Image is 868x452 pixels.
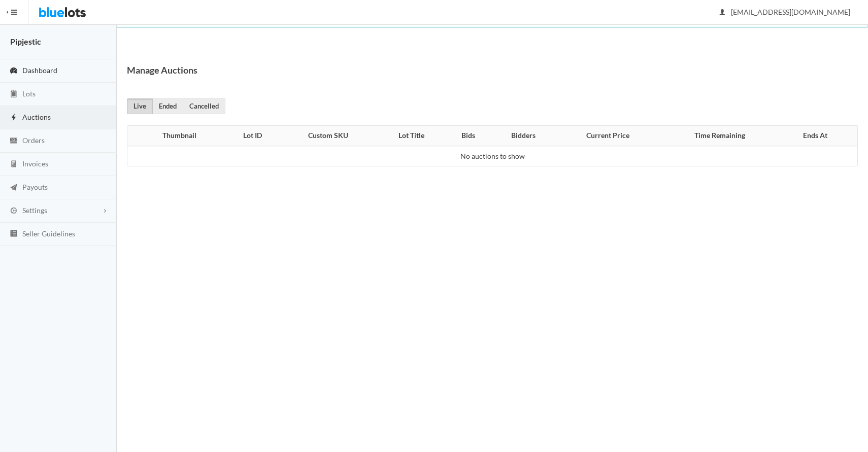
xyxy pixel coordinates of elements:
span: Dashboard [22,66,57,75]
th: Lot ID [225,126,279,146]
span: Orders [22,136,45,145]
ion-icon: cash [9,136,19,146]
strong: Pipjestic [10,37,41,46]
ion-icon: person [717,8,727,18]
th: Ends At [779,126,857,146]
th: Current Price [556,126,660,146]
a: Ended [152,98,183,114]
span: Settings [22,206,47,215]
a: Live [127,98,153,114]
span: Auctions [22,113,51,121]
span: [EMAIL_ADDRESS][DOMAIN_NAME] [720,8,850,16]
th: Bids [446,126,490,146]
ion-icon: list box [9,229,19,239]
ion-icon: paper plane [9,183,19,193]
ion-icon: clipboard [9,90,19,99]
th: Custom SKU [280,126,377,146]
span: Payouts [22,183,48,191]
th: Time Remaining [660,126,779,146]
span: Seller Guidelines [22,229,75,238]
ion-icon: cog [9,206,19,216]
ion-icon: flash [9,113,19,123]
span: Lots [22,89,36,98]
ion-icon: calculator [9,160,19,169]
span: Invoices [22,159,48,168]
ion-icon: speedometer [9,66,19,76]
a: Cancelled [183,98,225,114]
th: Thumbnail [127,126,225,146]
th: Bidders [490,126,556,146]
h1: Manage Auctions [127,62,197,78]
th: Lot Title [377,126,446,146]
td: No auctions to show [127,146,857,166]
